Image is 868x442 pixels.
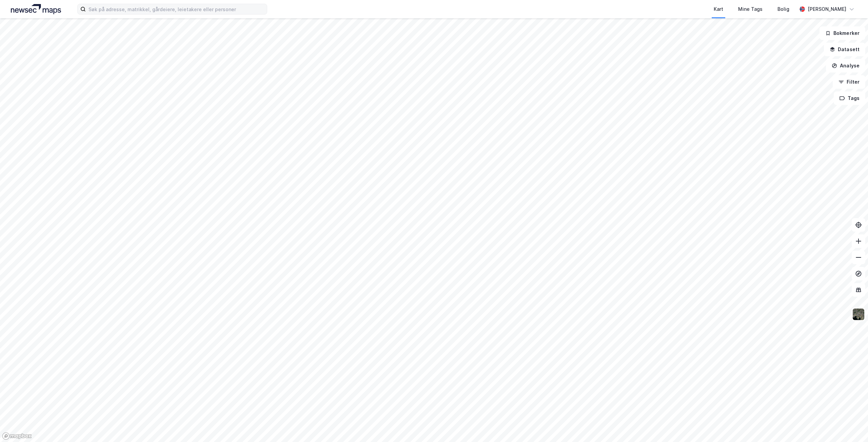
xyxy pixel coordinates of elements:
[738,5,763,13] div: Mine Tags
[714,5,723,13] div: Kart
[808,5,846,13] div: [PERSON_NAME]
[86,4,267,14] input: Søk på adresse, matrikkel, gårdeiere, leietakere eller personer
[834,409,868,442] div: Kontrollprogram for chat
[777,5,789,13] div: Bolig
[11,4,61,14] img: logo.a4113a55bc3d86da70a041830d287a7e.svg
[834,409,868,442] iframe: Chat Widget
